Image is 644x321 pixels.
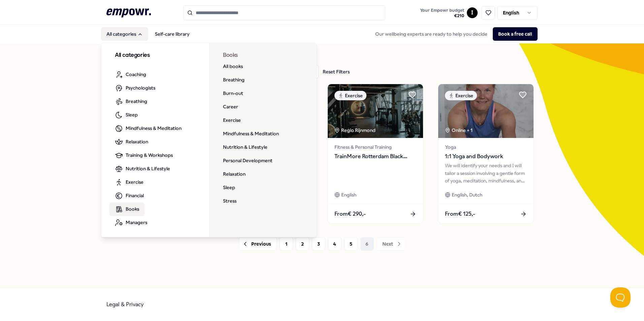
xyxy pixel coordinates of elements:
[452,191,482,199] span: English, Dutch
[126,151,173,159] span: Training & Workshops
[218,141,273,154] a: Nutrition & Lifestyle
[109,149,178,162] a: Training & Workshops
[109,162,175,176] a: Nutrition & Lifestyle
[445,127,473,134] div: Online + 1
[109,68,152,81] a: Coaching
[126,178,143,186] span: Exercise
[493,27,538,41] button: Book a free call
[109,203,144,216] a: Books
[438,84,534,138] img: package image
[312,237,325,251] button: 3
[126,71,146,78] span: Coaching
[109,176,149,189] a: Exercise
[218,168,251,181] a: Relaxation
[101,27,148,41] button: All categories
[126,84,155,92] span: Psychologists
[126,138,148,145] span: Relaxation
[445,91,477,100] div: Exercise
[344,237,358,251] button: 5
[296,237,309,251] button: 2
[420,8,464,13] span: Your Empowr budget
[126,219,147,226] span: Managers
[445,152,527,161] span: 1:1 Yoga and Bodywork
[106,301,144,308] a: Legal & Privacy
[328,84,423,138] img: package image
[126,165,170,172] span: Nutrition & Lifestyle
[218,181,240,194] a: Sleep
[183,5,385,20] input: Search for products, categories or subcategories
[239,237,277,251] button: Previous
[126,205,139,213] span: Books
[223,51,303,60] h3: Books
[126,98,147,105] span: Breathing
[126,192,144,199] span: Financial
[218,87,249,100] a: Burn-out
[370,27,538,41] div: Our wellbeing experts are ready to help you decide
[115,51,196,60] h3: All categories
[445,143,527,151] span: Yoga
[334,152,416,161] span: TrainMore Rotterdam Black Label: Open Gym
[150,27,195,41] a: Self-care library
[126,124,182,132] span: Mindfulness & Meditation
[218,154,278,168] a: Personal Development
[334,143,416,151] span: Fitness & Personal Training
[419,6,465,20] button: Your Empowr budget€210
[218,114,246,127] a: Exercise
[218,194,242,208] a: Stress
[109,81,161,95] a: Psychologists
[101,27,195,41] nav: Main
[445,162,527,184] div: We will identify your needs and I will tailor a session involving a gentle form of yoga, meditati...
[280,237,293,251] button: 1
[218,127,284,141] a: Mindfulness & Meditation
[218,100,244,114] a: Career
[438,84,534,224] a: package imageExerciseOnline + 1Yoga1:1 Yoga and BodyworkWe will identify your needs and I will ta...
[109,108,143,122] a: Sleep
[218,73,250,87] a: Breathing
[420,13,464,19] span: € 210
[126,111,138,118] span: Sleep
[334,127,377,134] div: Regio Rijnmond
[334,91,366,100] div: Exercise
[109,189,149,203] a: Financial
[327,84,423,224] a: package imageExerciseRegio Rijnmond Fitness & Personal TrainingTrainMore Rotterdam Black Label: O...
[109,122,187,135] a: Mindfulness & Meditation
[417,6,467,20] a: Your Empowr budget€210
[341,191,356,199] span: English
[328,237,342,251] button: 4
[323,68,350,75] div: Reset Filters
[218,60,248,73] a: All books
[101,43,317,238] div: All categories
[109,135,154,149] a: Relaxation
[109,95,153,108] a: Breathing
[467,7,478,18] button: I
[610,287,631,308] iframe: Help Scout Beacon - Open
[334,210,366,218] span: From € 290,-
[109,216,153,229] a: Managers
[445,210,475,218] span: From € 125,-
